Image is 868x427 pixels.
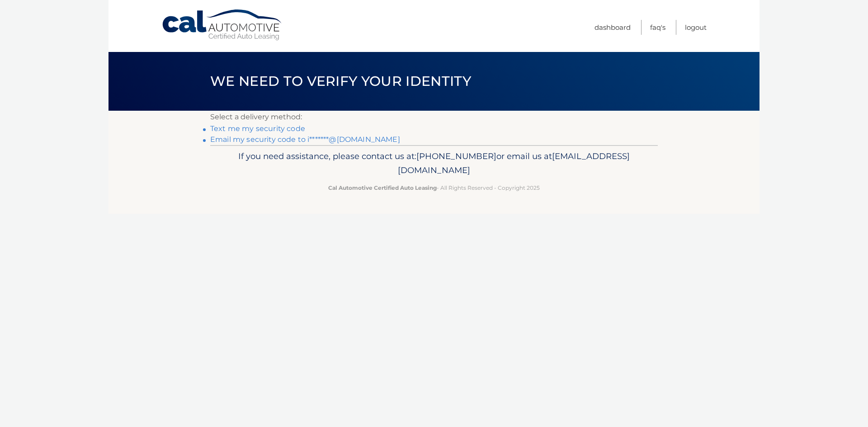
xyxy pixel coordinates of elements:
[650,20,665,35] a: FAQ's
[210,73,471,89] span: We need to verify your identity
[210,111,658,123] p: Select a delivery method:
[216,149,652,178] p: If you need assistance, please contact us at: or email us at
[685,20,707,35] a: Logout
[594,20,631,35] a: Dashboard
[328,184,437,191] strong: Cal Automotive Certified Auto Leasing
[210,135,400,144] a: Email my security code to i*******@[DOMAIN_NAME]
[210,124,305,133] a: Text me my security code
[161,9,283,41] a: Cal Automotive
[216,183,652,192] p: - All Rights Reserved - Copyright 2025
[416,151,496,161] span: [PHONE_NUMBER]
